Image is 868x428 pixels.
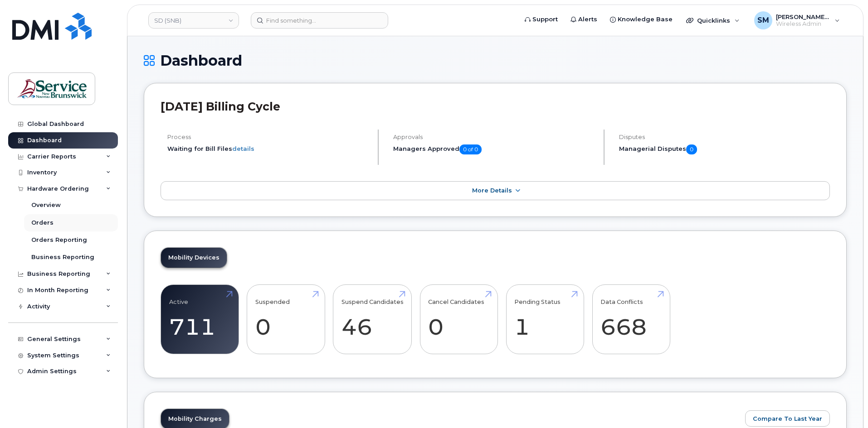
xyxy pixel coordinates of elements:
[341,289,404,349] a: Suspend Candidates 46
[232,145,254,152] a: details
[686,144,697,154] span: 0
[459,144,482,154] span: 0 of 0
[169,289,230,349] a: Active 711
[393,144,596,154] h5: Managers Approved
[514,289,575,349] a: Pending Status 1
[619,134,830,140] h4: Disputes
[255,289,317,349] a: Suspended 0
[161,248,227,268] a: Mobility Devices
[167,134,370,140] h4: Process
[600,289,662,349] a: Data Conflicts 668
[472,187,512,194] span: More Details
[619,144,830,154] h5: Managerial Disputes
[167,144,370,153] li: Waiting for Bill Files
[393,134,596,140] h4: Approvals
[428,289,489,349] a: Cancel Candidates 0
[753,414,822,423] span: Compare To Last Year
[745,410,830,427] button: Compare To Last Year
[161,100,830,113] h2: [DATE] Billing Cycle
[144,53,847,68] h1: Dashboard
